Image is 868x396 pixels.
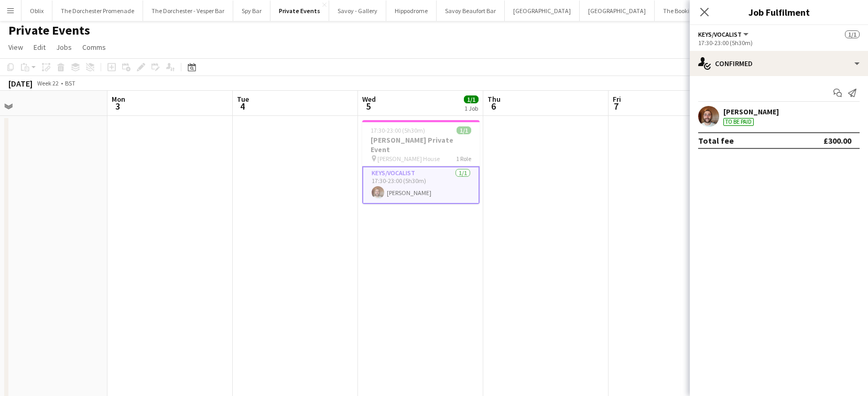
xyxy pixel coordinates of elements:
a: Edit [29,40,50,54]
span: 6 [486,100,501,112]
span: 1/1 [457,126,471,134]
button: Private Events [270,1,329,21]
button: Spy Bar [233,1,270,21]
span: Thu [487,94,501,104]
span: Mon [112,94,125,104]
span: Jobs [56,42,72,52]
button: The Dorchester - Vesper Bar [143,1,233,21]
span: 5 [361,100,376,112]
button: Keys/Vocalist [698,30,750,38]
span: Wed [362,94,376,104]
span: View [8,42,23,52]
app-job-card: 17:30-23:00 (5h30m)1/1[PERSON_NAME] Private Event [PERSON_NAME] House1 RoleKeys/Vocalist1/117:30-... [362,120,480,204]
button: The Booking Office 1869 [655,1,736,21]
span: [PERSON_NAME] House [377,155,440,163]
h3: [PERSON_NAME] Private Event [362,135,480,154]
span: Edit [34,42,46,52]
button: Savoy - Gallery [329,1,386,21]
span: Week 22 [35,79,61,87]
button: Savoy Beaufort Bar [437,1,505,21]
div: Total fee [698,135,734,146]
div: £300.00 [823,135,851,146]
span: 3 [110,100,125,112]
div: 1 Job [464,104,478,112]
span: Tue [237,94,249,104]
span: 1 Role [456,155,471,163]
span: Keys/Vocalist [698,30,742,38]
a: Jobs [52,40,76,54]
app-card-role: Keys/Vocalist1/117:30-23:00 (5h30m)[PERSON_NAME] [362,166,480,204]
button: Oblix [21,1,52,21]
h1: Private Events [8,23,90,38]
span: 4 [235,100,249,112]
div: Confirmed [690,51,868,76]
h3: Job Fulfilment [690,5,868,19]
div: BST [65,79,75,87]
span: Comms [82,42,106,52]
button: [GEOGRAPHIC_DATA] [580,1,655,21]
a: Comms [78,40,110,54]
span: 1/1 [845,30,860,38]
button: Hippodrome [386,1,437,21]
button: [GEOGRAPHIC_DATA] [505,1,580,21]
span: 17:30-23:00 (5h30m) [371,126,425,134]
div: 17:30-23:00 (5h30m) [698,39,860,47]
span: Fri [613,94,621,104]
div: [PERSON_NAME] [723,107,779,116]
span: 1/1 [464,95,479,103]
button: The Dorchester Promenade [52,1,143,21]
div: To be paid [723,118,754,126]
a: View [4,40,27,54]
div: [DATE] [8,78,32,89]
span: 7 [611,100,621,112]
